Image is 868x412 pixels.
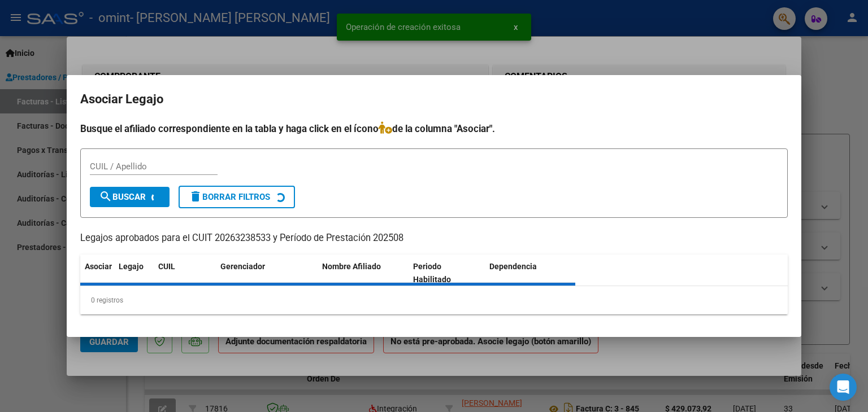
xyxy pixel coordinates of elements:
[119,262,144,271] span: Legajo
[179,186,295,208] button: Borrar Filtros
[220,262,265,271] span: Gerenciador
[189,190,202,203] mat-icon: delete
[413,262,451,284] span: Periodo Habilitado
[830,374,857,401] div: Open Intercom Messenger
[216,255,318,292] datatable-header-cell: Gerenciador
[322,262,381,271] span: Nombre Afiliado
[80,121,788,136] h4: Busque el afiliado correspondiente en la tabla y haga click en el ícono de la columna "Asociar".
[80,231,788,246] p: Legajos aprobados para el CUIT 20263238533 y Período de Prestación 202508
[80,286,788,314] div: 0 registros
[99,192,146,202] span: Buscar
[409,255,485,292] datatable-header-cell: Periodo Habilitado
[189,192,270,202] span: Borrar Filtros
[85,262,112,271] span: Asociar
[90,187,170,207] button: Buscar
[154,255,216,292] datatable-header-cell: CUIL
[158,262,175,271] span: CUIL
[99,190,112,203] mat-icon: search
[80,89,788,110] h2: Asociar Legajo
[489,262,537,271] span: Dependencia
[80,255,114,292] datatable-header-cell: Asociar
[485,255,576,292] datatable-header-cell: Dependencia
[318,255,409,292] datatable-header-cell: Nombre Afiliado
[114,255,154,292] datatable-header-cell: Legajo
